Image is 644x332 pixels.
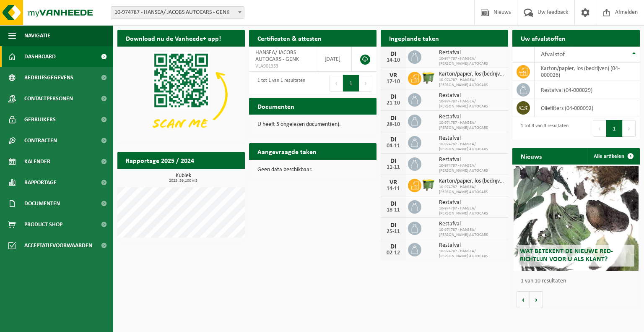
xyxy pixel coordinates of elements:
[517,291,530,308] button: Vorige
[587,148,639,165] a: Alle artikelen
[385,79,402,85] div: 17-10
[385,115,402,122] div: DI
[439,206,504,216] span: 10-974787 - HANSEA/ [PERSON_NAME] AUTOCARS
[318,47,352,72] td: [DATE]
[512,30,574,46] h2: Uw afvalstoffen
[535,99,640,117] td: oliefilters (04-000092)
[385,243,402,250] div: DI
[385,229,402,235] div: 25-11
[385,222,402,229] div: DI
[385,201,402,207] div: DI
[385,165,402,170] div: 11-11
[122,173,245,183] h3: Kubiek
[439,199,504,206] span: Restafval
[249,143,325,159] h2: Aangevraagde taken
[521,278,636,284] p: 1 van 10 resultaten
[381,30,447,46] h2: Ingeplande taken
[343,75,359,91] button: 1
[385,94,402,100] div: DI
[520,248,613,263] span: Wat betekent de nieuwe RED-richtlijn voor u als klant?
[385,143,402,149] div: 04-11
[439,142,504,152] span: 10-974787 - HANSEA/ [PERSON_NAME] AUTOCARS
[439,185,504,195] span: 10-974787 - HANSEA/ [PERSON_NAME] AUTOCARS
[439,120,504,131] span: 10-974787 - HANSEA/ [PERSON_NAME] AUTOCARS
[117,152,203,168] h2: Rapportage 2025 / 2024
[530,291,543,308] button: Volgende
[24,88,73,109] span: Contactpersonen
[439,135,504,142] span: Restafval
[606,120,623,137] button: 1
[24,172,57,193] span: Rapportage
[359,75,372,91] button: Next
[257,167,368,173] p: Geen data beschikbaar.
[439,163,504,173] span: 10-974787 - HANSEA/ [PERSON_NAME] AUTOCARS
[255,63,312,70] span: VLA901353
[385,250,402,256] div: 02-12
[439,221,504,227] span: Restafval
[24,151,50,172] span: Kalender
[24,193,60,214] span: Documenten
[439,242,504,249] span: Restafval
[439,78,504,88] span: 10-974787 - HANSEA/ [PERSON_NAME] AUTOCARS
[255,50,299,63] span: HANSEA/ JACOBS AUTOCARS - GENK
[439,114,504,120] span: Restafval
[439,249,504,259] span: 10-974787 - HANSEA/ [PERSON_NAME] AUTOCARS
[439,227,504,238] span: 10-974787 - HANSEA/ [PERSON_NAME] AUTOCARS
[249,30,330,46] h2: Certificaten & attesten
[24,25,50,46] span: Navigatie
[385,122,402,128] div: 28-10
[517,119,569,138] div: 1 tot 3 van 3 resultaten
[514,166,639,271] a: Wat betekent de nieuwe RED-richtlijn voor u als klant?
[253,74,305,92] div: 1 tot 1 van 1 resultaten
[24,235,92,256] span: Acceptatievoorwaarden
[24,67,73,88] span: Bedrijfsgegevens
[593,120,606,137] button: Previous
[439,178,504,185] span: Karton/papier, los (bedrijven)
[439,71,504,78] span: Karton/papier, los (bedrijven)
[385,51,402,58] div: DI
[182,168,244,185] a: Bekijk rapportage
[512,148,550,164] h2: Nieuws
[24,214,62,235] span: Product Shop
[535,63,640,81] td: karton/papier, los (bedrijven) (04-000026)
[117,30,229,46] h2: Download nu de Vanheede+ app!
[421,71,436,85] img: WB-1100-HPE-GN-50
[439,99,504,109] span: 10-974787 - HANSEA/ [PERSON_NAME] AUTOCARS
[330,75,343,91] button: Previous
[421,178,436,192] img: WB-1100-HPE-GN-50
[385,186,402,192] div: 14-11
[439,92,504,99] span: Restafval
[385,158,402,165] div: DI
[439,56,504,66] span: 10-974787 - HANSEA/ [PERSON_NAME] AUTOCARS
[24,109,56,130] span: Gebruikers
[541,51,565,58] span: Afvalstof
[24,46,56,67] span: Dashboard
[111,7,244,18] span: 10-974787 - HANSEA/ JACOBS AUTOCARS - GENK
[385,72,402,79] div: VR
[111,6,244,19] span: 10-974787 - HANSEA/ JACOBS AUTOCARS - GENK
[385,100,402,106] div: 21-10
[385,58,402,63] div: 14-10
[439,50,504,56] span: Restafval
[257,122,368,128] p: U heeft 5 ongelezen document(en).
[24,130,57,151] span: Contracten
[385,179,402,186] div: VR
[385,207,402,213] div: 18-11
[385,136,402,143] div: DI
[117,47,245,142] img: Download de VHEPlus App
[623,120,636,137] button: Next
[249,98,303,114] h2: Documenten
[439,157,504,163] span: Restafval
[122,179,245,183] span: 2025: 59,100 m3
[535,81,640,99] td: restafval (04-000029)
